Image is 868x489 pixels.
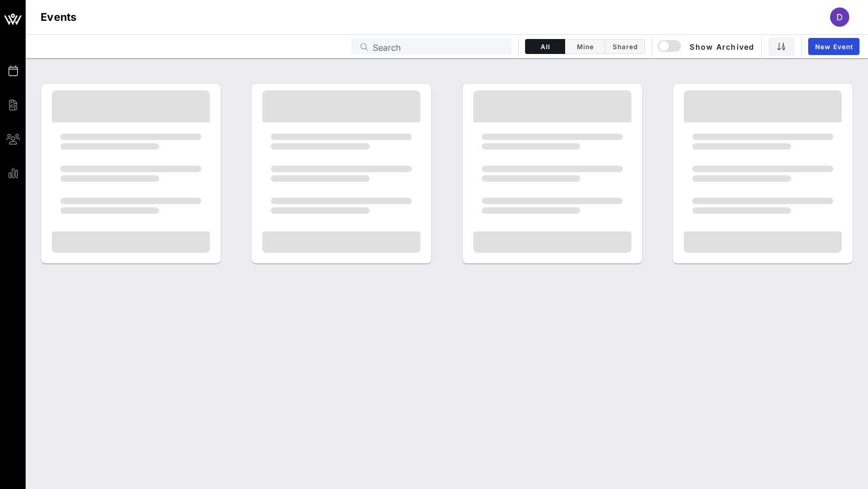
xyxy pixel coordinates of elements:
span: New Event [815,43,853,51]
button: Mine [565,39,605,54]
span: Show Archived [659,40,754,53]
span: All [532,43,558,51]
span: Mine [572,43,598,51]
button: Shared [605,39,645,54]
div: D [830,7,849,27]
a: New Event [808,38,859,55]
span: Shared [612,43,638,51]
span: D [836,12,843,22]
button: All [525,39,565,54]
h1: Events [41,9,77,26]
button: Show Archived [659,37,755,56]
